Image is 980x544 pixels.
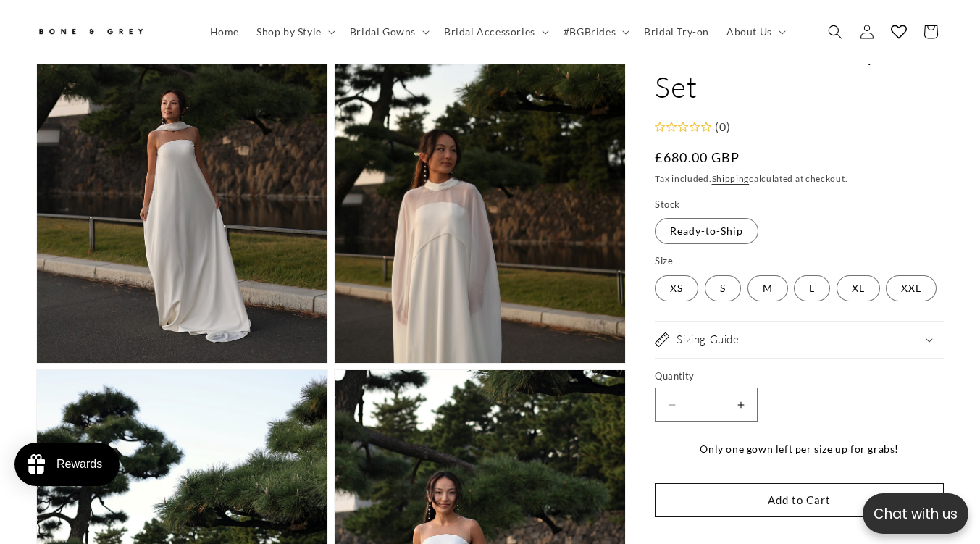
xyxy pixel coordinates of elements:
span: Home [210,25,239,38]
a: Home [201,17,248,47]
a: Write a review [96,83,160,94]
span: #BGBrides [564,25,616,38]
label: XL [837,275,880,301]
span: Shop by Style [256,25,322,38]
a: Bone and Grey Bridal [31,14,187,49]
label: M [747,275,788,301]
h1: Jade Dress & Cape Set [655,30,944,106]
legend: Stock [655,198,681,212]
span: About Us [726,25,772,38]
label: XXL [886,275,937,301]
span: Bridal Try-on [644,25,709,38]
summary: Bridal Gowns [341,17,435,47]
button: Open chatbox [863,493,968,534]
span: £680.00 GBP [655,148,740,168]
label: XS [655,275,698,301]
div: (0) [711,117,730,138]
img: Bone and Grey Bridal [36,20,145,44]
div: Only one gown left per size up for grabs! [655,440,944,459]
label: L [794,275,830,301]
label: Quantity [655,369,944,384]
a: Bridal Try-on [635,17,718,47]
summary: Sizing Guide [655,322,944,358]
summary: About Us [718,17,792,47]
a: Shipping [712,174,750,185]
span: Bridal Accessories [444,25,535,38]
p: Chat with us [863,503,968,524]
div: Rewards [56,458,102,471]
legend: Size [655,255,674,269]
summary: #BGBrides [555,17,635,47]
label: S [705,275,741,301]
summary: Shop by Style [248,17,341,47]
label: Ready-to-Ship [655,219,758,245]
summary: Bridal Accessories [435,17,555,47]
div: Tax included. calculated at checkout. [655,172,944,187]
span: Bridal Gowns [350,25,416,38]
summary: Search [819,16,851,48]
button: Add to Cart [655,483,944,517]
button: Write a review [811,22,908,46]
h2: Sizing Guide [677,332,739,347]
